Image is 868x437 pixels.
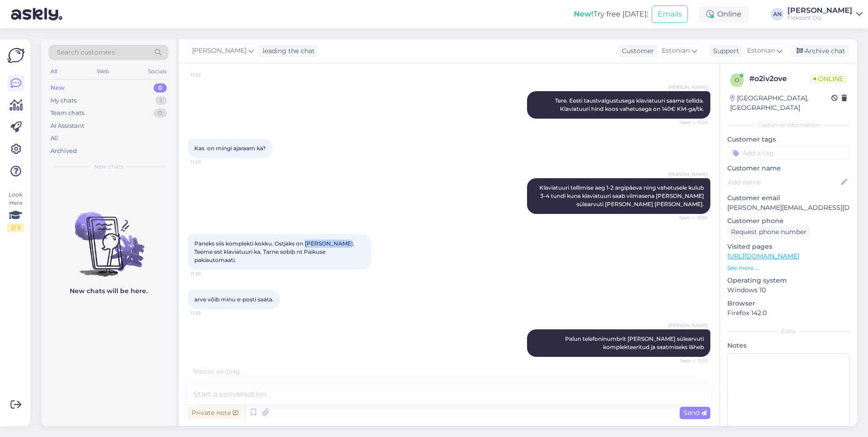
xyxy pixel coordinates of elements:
[191,270,225,277] span: 11:36
[652,5,688,23] button: Emails
[787,7,852,14] div: [PERSON_NAME]
[668,171,708,178] span: [PERSON_NAME]
[618,46,654,56] div: Customer
[727,264,850,272] p: See more ...
[791,45,849,57] div: Archive chat
[574,10,593,18] b: New!
[810,74,847,84] span: Online
[787,14,852,22] div: Fleksont OÜ
[191,71,225,78] span: 11:22
[699,6,749,22] div: Online
[154,109,167,118] div: 0
[188,367,710,377] div: Visitor writing
[7,191,24,232] div: Look Here
[673,357,708,364] span: Seen ✓ 11:39
[188,407,242,419] div: Private note
[50,134,58,143] div: All
[727,164,850,173] p: Customer name
[50,147,77,156] div: Archived
[683,409,707,417] span: Send
[727,341,850,350] p: Notes
[727,146,850,160] input: Add a tag
[94,163,123,171] span: New chats
[259,46,315,56] div: leading the chat
[787,7,863,22] a: [PERSON_NAME]Fleksont OÜ
[194,240,356,263] span: Paneks siis komplekti kokku. Ostjaks on [PERSON_NAME]. Teeme est klaviatuuri ka. Tarne sobib nt P...
[771,8,784,21] div: AN
[727,121,850,129] div: Customer information
[727,299,850,308] p: Browser
[57,48,115,57] span: Search customers
[730,93,831,113] div: [GEOGRAPHIC_DATA], [GEOGRAPHIC_DATA]
[565,335,705,350] span: Palun telefoninumbrit [PERSON_NAME] sülearvuti komplekteeritud ja saatmiseks läheb
[155,96,167,105] div: 1
[735,76,739,83] span: o
[727,226,810,238] div: Request phone number
[192,46,247,56] span: [PERSON_NAME]
[50,96,77,105] div: My chats
[50,109,84,118] div: Team chats
[50,121,84,131] div: AI Assistant
[191,310,225,317] span: 11:39
[749,73,810,84] div: # o2iv2ove
[662,46,690,56] span: Estonian
[673,214,708,221] span: Seen ✓ 11:30
[41,196,176,278] img: No chats
[146,66,169,77] div: Socials
[191,158,225,165] span: 11:29
[727,327,850,335] div: Extra
[668,84,708,91] span: [PERSON_NAME]
[727,252,799,260] a: [URL][DOMAIN_NAME]
[673,119,708,126] span: Seen ✓ 11:25
[727,216,850,226] p: Customer phone
[709,46,739,56] div: Support
[668,322,708,329] span: [PERSON_NAME]
[194,296,274,303] span: arve võib minu e-posti saata.
[747,46,775,56] span: Estonian
[95,66,111,77] div: Web
[727,308,850,318] p: Firefox 142.0
[70,286,148,296] p: New chats will be here.
[555,97,705,112] span: Tere. Eesti taustvalgustusega klaviatuuri saame tellida. Klaviatuuri hind koos vahetusega on 140€...
[7,224,24,232] div: 2 / 3
[728,177,839,187] input: Add name
[49,66,59,77] div: All
[727,203,850,213] p: [PERSON_NAME][EMAIL_ADDRESS][DOMAIN_NAME]
[727,135,850,144] p: Customer tags
[727,242,850,251] p: Visited pages
[154,83,167,93] div: 0
[727,276,850,285] p: Operating system
[240,367,241,376] span: .
[7,47,25,64] img: Askly Logo
[727,193,850,203] p: Customer email
[574,9,648,20] div: Try free [DATE]:
[50,83,65,93] div: New
[727,285,850,295] p: Windows 10
[194,145,266,152] span: Kas on mingi ajaraam ka?
[539,184,705,208] span: Klaviatuuri tellimise aeg 1-2 argipäeva ning vahetusele kulub 3-4 tundi kuna klaviatuuri saab vii...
